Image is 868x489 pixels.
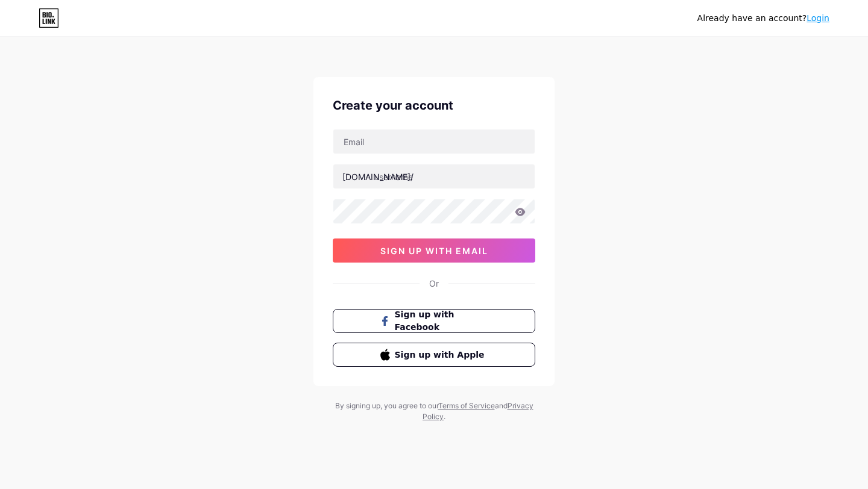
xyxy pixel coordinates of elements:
span: Sign up with Facebook [395,308,488,334]
div: Already have an account? [697,12,829,25]
input: Email [333,129,535,154]
a: Terms of Service [438,401,495,410]
button: Sign up with Facebook [333,309,535,333]
div: Or [429,277,439,290]
div: [DOMAIN_NAME]/ [342,170,414,183]
button: sign up with email [333,238,535,263]
span: Sign up with Apple [395,349,488,361]
div: By signing up, you agree to our and . [332,400,536,422]
a: Login [807,13,829,23]
span: sign up with email [380,246,488,256]
input: username [333,164,535,188]
button: Sign up with Apple [333,343,535,367]
div: Create your account [333,96,535,114]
